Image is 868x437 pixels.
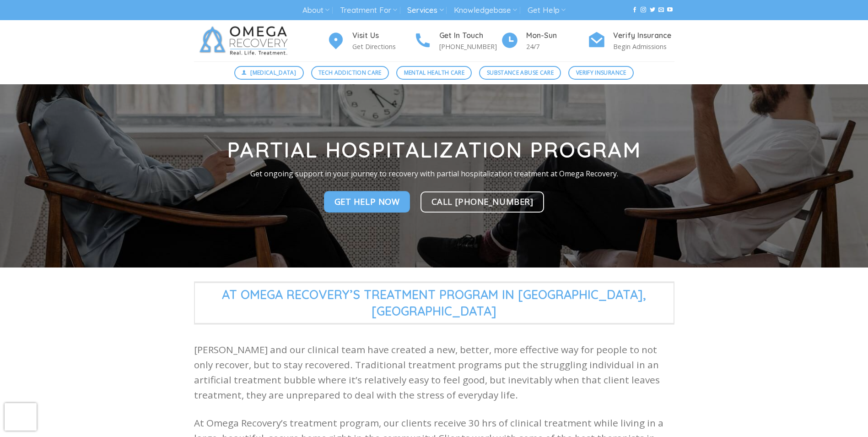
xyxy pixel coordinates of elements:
span: Call [PHONE_NUMBER] [431,195,534,208]
h4: Mon-Sun [526,30,588,42]
h4: Verify Insurance [613,30,674,42]
a: [MEDICAL_DATA] [234,66,304,80]
span: At Omega Recovery’s Treatment Program in [GEOGRAPHIC_DATA],[GEOGRAPHIC_DATA] [194,282,674,324]
p: Begin Admissions [613,41,674,52]
a: Tech Addiction Care [311,66,389,80]
a: Verify Insurance Begin Admissions [588,30,674,52]
span: Get Help Now [334,195,400,208]
p: 24/7 [526,41,588,52]
img: Omega Recovery [194,20,297,61]
a: Follow on Twitter [650,7,655,13]
a: Knowledgebase [454,2,517,19]
h4: Get In Touch [439,30,501,42]
span: Tech Addiction Care [318,68,382,77]
p: Get ongoing support in your journey to recovery with partial hospitalization treatment at Omega R... [187,168,681,180]
span: Mental Health Care [404,68,464,77]
a: Mental Health Care [396,66,472,80]
span: Substance Abuse Care [487,68,554,77]
a: About [302,2,329,19]
a: Treatment For [340,2,397,19]
a: Verify Insurance [568,66,634,80]
p: [PHONE_NUMBER] [439,41,501,52]
span: Verify Insurance [576,68,626,77]
a: Get Help [528,2,566,19]
a: Get In Touch [PHONE_NUMBER] [414,30,501,52]
a: Follow on Instagram [641,7,646,13]
a: Visit Us Get Directions [327,30,414,52]
p: [PERSON_NAME] and our clinical team have created a new, better, more effective way for people to ... [194,342,674,403]
h4: Visit Us [352,30,414,42]
a: Follow on Facebook [632,7,637,13]
a: Follow on YouTube [667,7,673,13]
span: [MEDICAL_DATA] [250,68,296,77]
a: Send us an email [658,7,664,13]
a: Get Help Now [324,191,410,213]
strong: Partial Hospitalization Program [227,137,641,163]
p: Get Directions [352,41,414,52]
a: Services [407,2,443,19]
a: Substance Abuse Care [479,66,561,80]
a: Call [PHONE_NUMBER] [421,191,545,213]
